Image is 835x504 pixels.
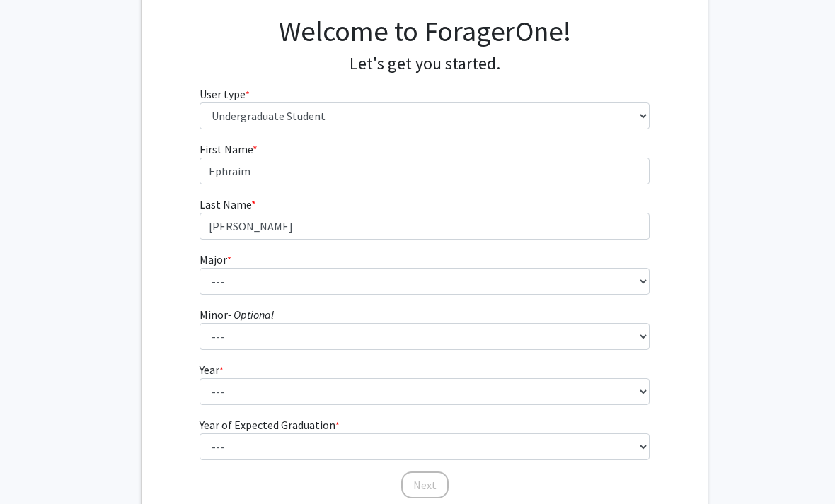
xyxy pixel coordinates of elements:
[200,14,650,48] h1: Welcome to ForagerOne!
[228,307,274,322] i: - Optional
[200,142,253,156] span: First Name
[200,251,231,268] label: Major
[200,54,650,74] h4: Let's get you started.
[200,86,250,102] label: User type
[200,361,224,378] label: Year
[11,440,60,493] iframe: Chat
[401,471,449,498] button: Next
[200,306,274,323] label: Minor
[200,197,251,211] span: Last Name
[200,416,340,433] label: Year of Expected Graduation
